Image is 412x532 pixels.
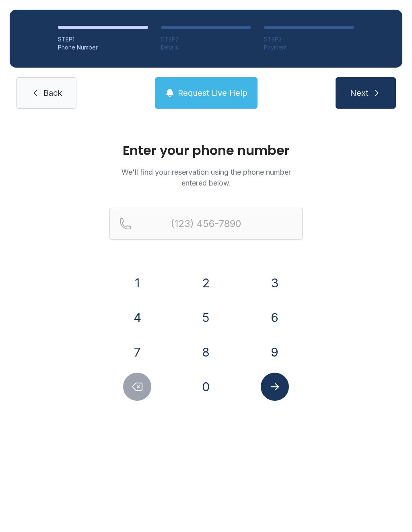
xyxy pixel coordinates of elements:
[192,338,220,366] button: 8
[109,167,303,188] p: We'll find your reservation using the phone number entered below.
[178,87,247,99] span: Request Live Help
[58,35,148,43] div: STEP 1
[350,87,369,99] span: Next
[123,269,151,297] button: 1
[43,87,62,99] span: Back
[161,35,251,43] div: STEP 2
[109,208,303,240] input: Reservation phone number
[192,373,220,401] button: 0
[264,43,354,52] div: Payment
[161,43,251,52] div: Details
[261,338,289,366] button: 9
[123,338,151,366] button: 7
[261,269,289,297] button: 3
[109,144,303,157] h1: Enter your phone number
[123,303,151,332] button: 4
[264,35,354,43] div: STEP 3
[261,373,289,401] button: Submit lookup form
[192,269,220,297] button: 2
[261,303,289,332] button: 6
[123,373,151,401] button: Delete number
[58,43,148,52] div: Phone Number
[192,303,220,332] button: 5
